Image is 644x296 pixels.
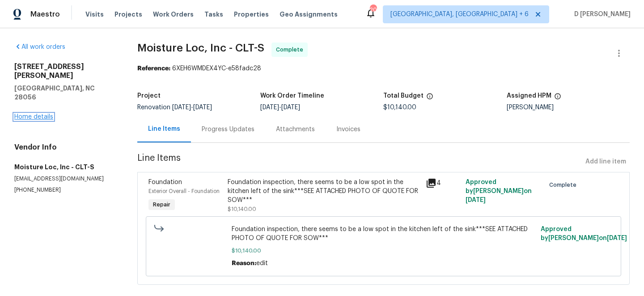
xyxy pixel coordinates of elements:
span: Reason: [232,260,256,266]
h2: [STREET_ADDRESS][PERSON_NAME] [14,62,116,80]
h4: Vendor Info [14,143,116,152]
span: - [260,104,300,111]
span: D [PERSON_NAME] [571,10,631,19]
div: Invoices [336,125,360,134]
h5: Project [137,93,161,99]
b: Reference: [137,65,170,72]
span: [DATE] [172,104,191,111]
div: Attachments [276,125,315,134]
span: Complete [549,180,580,189]
span: Foundation inspection, there seems to be a low spot in the kitchen left of the sink***SEE ATTACHE... [232,225,535,243]
span: [DATE] [466,197,486,203]
p: [EMAIL_ADDRESS][DOMAIN_NAME] [14,175,116,183]
span: Work Orders [153,10,194,19]
span: Repair [149,200,174,209]
span: - [172,104,212,111]
span: $10,140.00 [383,104,416,111]
div: Foundation inspection, there seems to be a low spot in the kitchen left of the sink***SEE ATTACHE... [228,178,420,205]
span: [DATE] [260,104,279,111]
h5: Moisture Loc, Inc - CLT-S [14,163,116,172]
span: Foundation [148,179,182,185]
span: Approved by [PERSON_NAME] on [541,226,627,241]
h5: Work Order Timeline [260,93,324,99]
div: [PERSON_NAME] [507,104,630,111]
a: All work orders [14,44,65,50]
div: 208 [370,5,376,14]
div: Line Items [148,124,180,133]
h5: Assigned HPM [507,93,551,99]
div: Progress Updates [202,125,254,134]
p: [PHONE_NUMBER] [14,186,116,194]
div: 6XEH6WMDEX4YC-e58fadc28 [137,64,630,73]
span: Maestro [30,10,60,19]
a: Home details [14,114,53,120]
span: edit [256,260,268,266]
div: 4 [426,178,460,189]
span: $10,140.00 [232,246,535,255]
span: Geo Assignments [280,10,338,19]
span: Approved by [PERSON_NAME] on [466,179,532,203]
span: Properties [234,10,269,19]
span: [DATE] [281,104,300,111]
span: The hpm assigned to this work order. [554,93,561,104]
span: Line Items [137,154,582,170]
span: Visits [85,10,104,19]
span: Complete [276,45,307,54]
h5: [GEOGRAPHIC_DATA], NC 28056 [14,84,116,102]
span: [DATE] [607,235,627,241]
span: Renovation [137,104,212,111]
span: The total cost of line items that have been proposed by Opendoor. This sum includes line items th... [426,93,433,104]
span: Moisture Loc, Inc - CLT-S [137,43,264,53]
span: Tasks [204,11,223,17]
h5: Total Budget [383,93,424,99]
span: [DATE] [193,104,212,111]
span: $10,140.00 [228,206,256,212]
span: Projects [114,10,142,19]
span: [GEOGRAPHIC_DATA], [GEOGRAPHIC_DATA] + 6 [390,10,529,19]
span: Exterior Overall - Foundation [148,189,220,194]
